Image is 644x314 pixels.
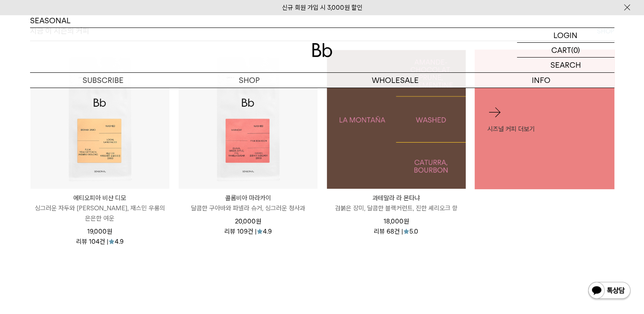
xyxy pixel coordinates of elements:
[327,203,466,213] p: 검붉은 장미, 달콤한 블랙커런트, 진한 셰리오크 향
[327,193,466,213] a: 과테말라 라 몬타냐 검붉은 장미, 달콤한 블랙커런트, 진한 셰리오크 향
[30,193,169,223] a: 에티오피아 비샨 디모 싱그러운 자두와 [PERSON_NAME], 재스민 우롱의 은은한 여운
[30,193,169,203] p: 에티오피아 비샨 디모
[235,218,261,225] span: 20,000
[571,43,580,57] p: (0)
[179,203,318,213] p: 달콤한 구아바와 파넬라 슈거, 싱그러운 청사과
[30,73,176,88] a: SUBSCRIBE
[87,228,112,235] span: 19,000
[551,43,571,57] p: CART
[327,50,466,189] a: 과테말라 라 몬타냐
[475,50,614,189] a: 시즈널 커피 더보기
[179,193,318,213] a: 콜롬비아 마라카이 달콤한 구아바와 파넬라 슈거, 싱그러운 청사과
[327,50,466,189] img: 1000000483_add2_049.png
[179,50,318,189] img: 콜롬비아 마라카이
[224,226,272,235] div: 리뷰 109건 | 4.9
[374,226,418,235] div: 리뷰 68건 | 5.0
[256,218,261,225] span: 원
[312,43,332,57] img: 로고
[282,4,362,11] a: 신규 회원 가입 시 3,000원 할인
[327,193,466,203] p: 과테말라 라 몬타냐
[179,193,318,203] p: 콜롬비아 마라카이
[107,228,112,235] span: 원
[176,73,322,88] a: SHOP
[404,218,409,225] span: 원
[468,73,614,88] p: INFO
[553,28,578,42] p: LOGIN
[322,73,468,88] p: WHOLESALE
[487,124,602,134] p: 시즈널 커피 더보기
[587,281,631,301] img: 카카오톡 채널 1:1 채팅 버튼
[550,58,581,72] p: SEARCH
[517,43,614,58] a: CART (0)
[517,28,614,43] a: LOGIN
[76,237,124,245] div: 리뷰 104건 | 4.9
[30,50,169,189] img: 에티오피아 비샨 디모
[30,203,169,223] p: 싱그러운 자두와 [PERSON_NAME], 재스민 우롱의 은은한 여운
[384,218,409,225] span: 18,000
